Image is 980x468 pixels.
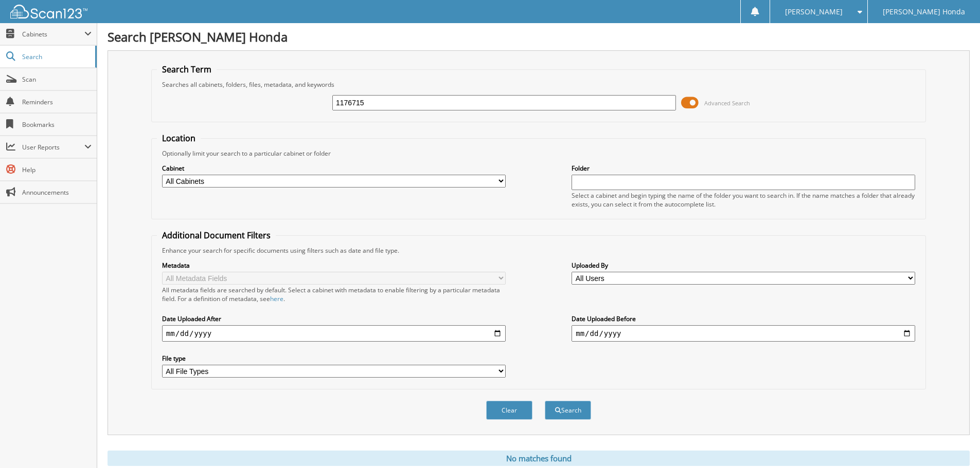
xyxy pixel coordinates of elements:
[486,401,532,420] button: Clear
[157,80,920,89] div: Searches all cabinets, folders, files, metadata, and keywords
[572,314,915,323] label: Date Uploaded Before
[157,133,201,144] legend: Location
[108,28,970,45] h1: Search [PERSON_NAME] Honda
[162,325,506,342] input: start
[157,64,217,75] legend: Search Term
[22,30,84,39] span: Cabinets
[22,143,84,152] span: User Reports
[162,354,506,363] label: File type
[704,99,750,107] span: Advanced Search
[270,294,283,303] a: here
[572,191,915,209] div: Select a cabinet and begin typing the name of the folder you want to search in. If the name match...
[162,314,506,323] label: Date Uploaded After
[22,120,92,129] span: Bookmarks
[162,286,506,303] div: All metadata fields are searched by default. Select a cabinet with metadata to enable filtering b...
[572,261,915,270] label: Uploaded By
[10,5,87,18] img: scan123-logo-white.svg
[785,9,843,15] span: [PERSON_NAME]
[883,9,965,15] span: [PERSON_NAME] Honda
[545,401,591,420] button: Search
[22,75,92,84] span: Scan
[572,164,915,173] label: Folder
[572,325,915,342] input: end
[108,451,970,466] div: No matches found
[162,164,506,173] label: Cabinet
[22,52,90,61] span: Search
[157,149,920,158] div: Optionally limit your search to a particular cabinet or folder
[22,98,92,106] span: Reminders
[162,261,506,270] label: Metadata
[22,165,92,174] span: Help
[22,188,92,197] span: Announcements
[157,230,276,241] legend: Additional Document Filters
[157,246,920,255] div: Enhance your search for specific documents using filters such as date and file type.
